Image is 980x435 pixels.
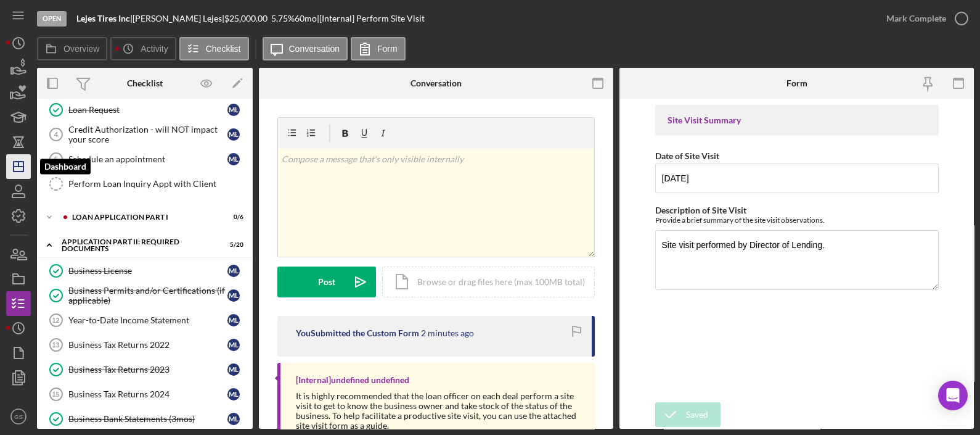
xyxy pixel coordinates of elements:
[37,11,67,27] div: Open
[227,265,240,277] div: M L
[227,339,240,351] div: M L
[43,382,247,407] a: 15Business Tax Returns 2024ML
[289,44,340,54] label: Conversation
[68,105,227,115] div: Loan Request
[68,340,227,350] div: Business Tax Returns 2022
[52,341,59,349] tspan: 13
[43,407,247,431] a: Business Bank Statements (3mos)ML
[43,97,247,122] a: Loan RequestML
[43,172,247,196] a: Perform Loan Inquiry Appt with Client
[655,205,746,215] label: Description of Site Visit
[938,381,968,410] div: Open Intercom Messenger
[227,388,240,400] div: M L
[227,128,240,141] div: M L
[127,78,163,88] div: Checklist
[54,155,58,163] tspan: 5
[296,375,409,385] div: [Internal] undefined undefined
[296,391,582,431] div: It is highly recommended that the loan officer on each deal perform a site visit to get to know t...
[72,213,213,221] div: Loan Application Part I
[410,78,462,88] div: Conversation
[686,402,708,427] div: Saved
[277,267,376,297] button: Post
[227,363,240,376] div: M L
[68,286,227,305] div: Business Permits and/or Certifications (if applicable)
[224,14,271,23] div: $25,000.00
[37,37,107,60] button: Overview
[43,333,247,357] a: 13Business Tax Returns 2022ML
[221,241,243,249] div: 5 / 20
[296,328,419,338] div: You Submitted the Custom Form
[227,314,240,326] div: M L
[351,37,406,60] button: Form
[206,44,241,54] label: Checklist
[68,365,227,375] div: Business Tax Returns 2023
[133,14,224,23] div: [PERSON_NAME] Lejes |
[874,6,974,31] button: Mark Complete
[76,14,133,23] div: |
[317,14,425,23] div: | [Internal] Perform Site Visit
[318,267,335,297] div: Post
[421,328,474,338] time: 2025-08-29 21:32
[110,37,176,60] button: Activity
[655,151,719,161] label: Date of Site Visit
[227,104,240,116] div: M L
[68,266,227,276] div: Business License
[43,147,247,172] a: 5Schedule an appointmentML
[43,308,247,333] a: 12Year-to-Date Income StatementML
[655,402,721,427] button: Saved
[886,6,946,31] div: Mark Complete
[76,13,130,23] b: Lejes Tires Inc
[655,230,939,289] textarea: Site visit performed by Director of Lending.
[221,213,243,221] div: 0 / 6
[43,283,247,308] a: Business Permits and/or Certifications (if applicable)ML
[54,131,59,138] tspan: 4
[141,44,168,54] label: Activity
[68,125,227,144] div: Credit Authorization - will NOT impact your score
[227,153,240,165] div: M L
[786,78,807,88] div: Form
[227,289,240,302] div: M L
[63,44,99,54] label: Overview
[68,389,227,399] div: Business Tax Returns 2024
[43,122,247,147] a: 4Credit Authorization - will NOT impact your scoreML
[271,14,295,23] div: 5.75 %
[68,414,227,424] div: Business Bank Statements (3mos)
[668,115,926,125] div: Site Visit Summary
[68,154,227,164] div: Schedule an appointment
[655,215,939,225] div: Provide a brief summary of the site visit observations.
[43,259,247,283] a: Business LicenseML
[68,315,227,325] div: Year-to-Date Income Statement
[179,37,249,60] button: Checklist
[43,357,247,382] a: Business Tax Returns 2023ML
[377,44,398,54] label: Form
[68,179,246,189] div: Perform Loan Inquiry Appt with Client
[52,391,59,398] tspan: 15
[14,413,23,420] text: GS
[62,238,213,252] div: Application Part II: Required Documents
[263,37,348,60] button: Conversation
[52,317,59,324] tspan: 12
[6,404,31,429] button: GS
[295,14,317,23] div: 60 mo
[227,413,240,425] div: M L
